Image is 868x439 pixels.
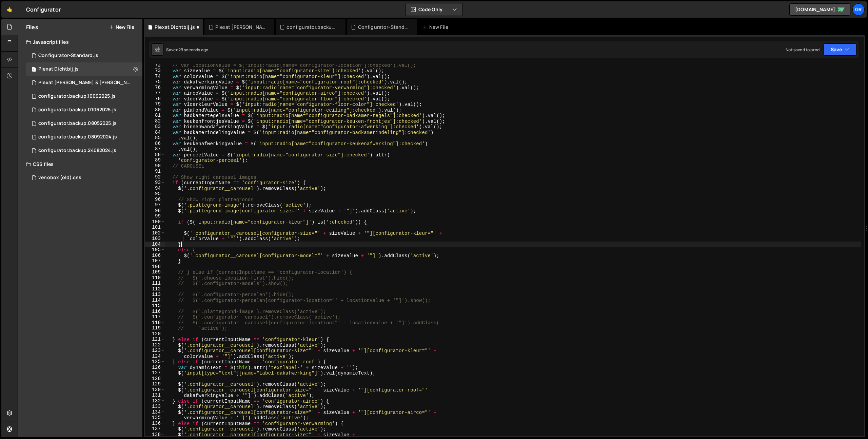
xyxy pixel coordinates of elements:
div: 138 [145,432,165,438]
div: 117 [145,314,165,320]
div: 124 [145,354,165,359]
div: 111 [145,281,165,286]
div: 113 [145,292,165,298]
div: 115 [145,303,165,309]
div: 99 [145,213,165,219]
div: 73 [145,68,165,74]
div: 78 [145,96,165,102]
div: 137 [145,426,165,432]
div: 75 [145,79,165,85]
div: 122 [145,342,165,348]
div: 80 [145,107,165,113]
div: 72 [145,62,165,68]
div: 125 [145,359,165,365]
div: 116 [145,309,165,314]
div: configurator.backup.01062025.js [38,107,116,113]
a: Gr [852,3,865,16]
div: 100 [145,219,165,225]
div: 102 [145,230,165,236]
div: 112 [145,286,165,292]
div: 6838/44032.js [26,76,145,90]
div: 6838/20077.js [26,144,142,157]
div: 109 [145,269,165,275]
div: 81 [145,113,165,118]
div: 95 [145,191,165,197]
div: configurator.backup.08092024.js [38,134,117,140]
div: 85 [145,135,165,141]
div: configurator.backup.24082024.js [38,148,116,154]
div: Plexat Dichtbij.js [155,24,195,31]
div: 6838/44243.js [26,62,142,76]
h2: Files [26,23,38,31]
div: New File [422,24,451,31]
div: 89 [145,157,165,163]
div: 114 [145,298,165,303]
div: 86 [145,141,165,147]
a: [DOMAIN_NAME] [789,3,850,16]
div: Configurator [26,5,61,14]
div: 127 [145,370,165,376]
div: 6838/13206.js [26,49,142,62]
div: CSS files [18,157,142,171]
div: 98 [145,208,165,214]
div: 110 [145,275,165,281]
div: 104 [145,242,165,247]
div: Plexat [PERSON_NAME] & [PERSON_NAME].js [38,80,132,86]
div: 129 [145,381,165,387]
button: New File [109,24,134,30]
div: venobox (old).css [38,175,81,181]
div: configurator.backup.10092025.js [38,93,116,99]
div: 126 [145,365,165,370]
button: Code Only [406,3,462,16]
div: 6838/46305.js [26,90,142,103]
div: 79 [145,101,165,107]
div: 120 [145,331,165,337]
div: 128 [145,376,165,382]
div: 96 [145,197,165,203]
div: 119 [145,325,165,331]
div: 133 [145,404,165,409]
div: 88 [145,152,165,158]
div: 101 [145,225,165,230]
div: Configurator-Standard.js [38,53,98,59]
div: Configurator-Standard.js [358,24,409,31]
div: 6838/38770.js [26,117,142,130]
div: 135 [145,415,165,421]
div: 82 [145,118,165,124]
div: 90 [145,163,165,169]
div: 130 [145,387,165,393]
div: 94 [145,186,165,191]
div: Plexat [PERSON_NAME] & [PERSON_NAME].js [215,24,266,31]
div: configurator.backup.10092025.js [287,24,337,31]
div: 83 [145,124,165,130]
div: 131 [145,393,165,398]
div: 6838/40450.js [26,103,142,117]
div: 108 [145,264,165,270]
div: 134 [145,409,165,415]
div: 74 [145,74,165,79]
div: 136 [145,421,165,426]
div: 76 [145,85,165,91]
div: 6838/40544.css [26,171,142,185]
div: 6838/20949.js [26,130,142,144]
div: 132 [145,398,165,404]
div: 107 [145,258,165,264]
div: 106 [145,253,165,259]
span: 1 [32,67,36,73]
div: 77 [145,90,165,96]
div: 105 [145,247,165,253]
div: Javascript files [18,35,142,49]
div: Plexat Dichtbij.js [38,66,79,72]
div: 93 [145,180,165,186]
div: 87 [145,146,165,152]
div: 92 [145,174,165,180]
div: 123 [145,348,165,354]
div: Not saved to prod [786,47,820,53]
div: Saved [166,47,208,53]
div: 91 [145,169,165,174]
div: configurator.backup.08052025.js [38,120,117,127]
div: 84 [145,130,165,135]
button: Save [824,43,856,56]
div: 29 seconds ago [178,47,208,53]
